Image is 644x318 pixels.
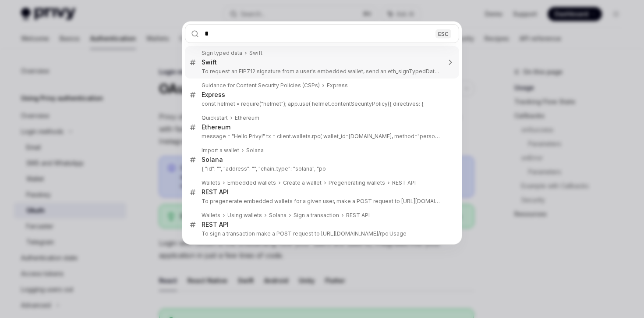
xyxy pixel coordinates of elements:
div: Solana [202,156,223,164]
p: message = "Hello Privy!" tx = client.wallets.rpc( wallet_id=[DOMAIN_NAME], method="personal_sign [202,133,441,140]
p: { "id": " [202,165,441,172]
p: To request an EIP712 signature from a user's embedded wallet, send an eth_signTypedData_v4 JSON- [202,68,441,75]
div: ESC [435,29,451,38]
your-wallet-address: ", "chain_type": "solana", "po [254,165,326,172]
div: Swift [202,58,217,66]
div: REST API [202,188,229,196]
div: Using wallets [227,212,262,219]
div: Solana [269,212,287,219]
div: Swift [249,50,262,57]
div: Embedded wallets [227,179,276,186]
div: Ethereum [202,123,230,131]
div: Guidance for Content Security Policies (CSPs) [202,82,320,89]
div: Ethereum [235,114,259,121]
privy-wallet-id: ", "address": " [219,165,326,172]
div: Create a wallet [283,179,322,186]
div: REST API [202,221,229,229]
div: Import a wallet [202,147,239,154]
div: Sign a transaction [294,212,339,219]
wallet_id: /rpc Usage [378,230,407,237]
div: Wallets [202,212,220,219]
p: To sign a transaction make a POST request to [URL][DOMAIN_NAME] [202,230,441,237]
div: Quickstart [202,114,228,121]
div: Express [327,82,348,89]
div: Sign typed data [202,50,242,57]
div: REST API [346,212,370,219]
p: const helmet = require("helmet"); app.use( helmet.contentSecurityPolicy({ directives: { [202,100,441,107]
div: Solana [246,147,264,154]
div: Express [202,91,225,99]
div: REST API [392,179,416,186]
p: To pregenerate embedded wallets for a given user, make a POST request to [URL][DOMAIN_NAME] [202,198,441,205]
div: Wallets [202,179,220,186]
div: Pregenerating wallets [329,179,385,186]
